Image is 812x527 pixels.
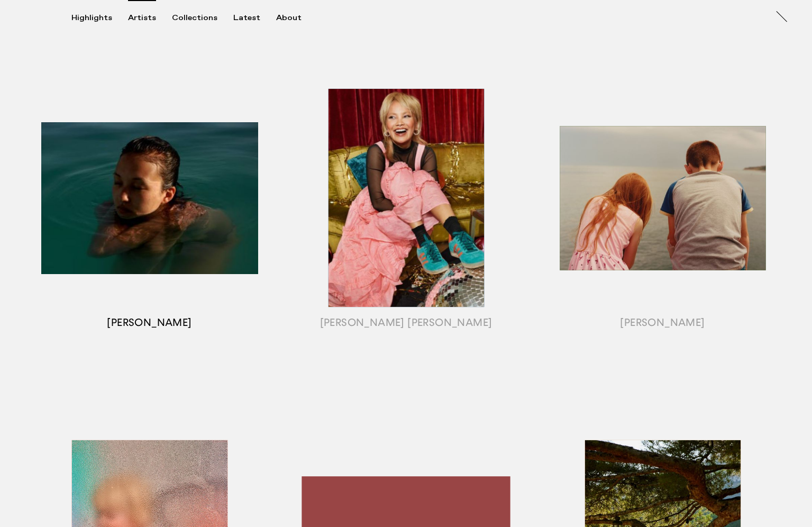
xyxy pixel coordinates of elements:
[172,13,233,23] button: Collections
[128,13,156,23] div: Artists
[172,13,217,23] div: Collections
[71,13,112,23] div: Highlights
[71,13,128,23] button: Highlights
[233,13,260,23] div: Latest
[233,13,276,23] button: Latest
[276,13,302,23] div: About
[128,13,172,23] button: Artists
[276,13,317,23] button: About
